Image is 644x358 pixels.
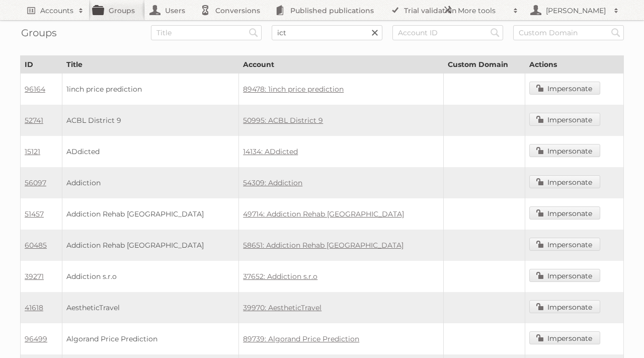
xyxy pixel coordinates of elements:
[243,178,302,187] a: 54309: Addiction
[529,269,600,282] a: Impersonate
[25,303,43,312] a: 41618
[529,238,600,251] a: Impersonate
[529,300,600,313] a: Impersonate
[25,272,44,281] a: 39271
[529,206,600,220] a: Impersonate
[62,323,239,354] td: Algorand Price Prediction
[529,144,600,157] a: Impersonate
[392,25,503,40] input: Account ID
[608,25,623,40] input: Search
[25,85,45,94] a: 96164
[62,105,239,136] td: ACBL District 9
[529,331,600,344] a: Impersonate
[25,147,40,156] a: 15121
[243,116,323,125] a: 50995: ACBL District 9
[543,6,609,16] h2: [PERSON_NAME]
[458,6,508,16] h2: More tools
[62,198,239,230] td: Addiction Rehab [GEOGRAPHIC_DATA]
[243,303,321,312] a: 39970: AestheticTravel
[62,74,239,105] td: 1inch price prediction
[62,261,239,292] td: Addiction s.r.o
[40,6,73,16] h2: Accounts
[151,25,262,40] input: Title
[529,113,600,126] a: Impersonate
[243,85,344,94] a: 89478: 1inch price prediction
[444,56,525,74] th: Custom Domain
[243,147,298,156] a: 14134: ADdicted
[243,272,317,281] a: 37652: Addiction s.r.o
[243,334,359,343] a: 89739: Algorand Price Prediction
[272,25,382,40] input: Account Name
[62,167,239,198] td: Addiction
[525,56,624,74] th: Actions
[243,209,404,219] a: 49714: Addiction Rehab [GEOGRAPHIC_DATA]
[25,334,47,343] a: 96499
[243,241,404,250] a: 58651: Addiction Rehab [GEOGRAPHIC_DATA]
[513,25,624,40] input: Custom Domain
[62,292,239,323] td: AestheticTravel
[529,175,600,188] a: Impersonate
[25,116,43,125] a: 52741
[25,241,47,250] a: 60485
[239,56,444,74] th: Account
[62,56,239,74] th: Title
[529,82,600,95] a: Impersonate
[25,209,44,219] a: 51457
[246,25,261,40] input: Search
[62,230,239,261] td: Addiction Rehab [GEOGRAPHIC_DATA]
[21,56,62,74] th: ID
[488,25,503,40] input: Search
[62,136,239,167] td: ADdicted
[25,178,46,187] a: 56097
